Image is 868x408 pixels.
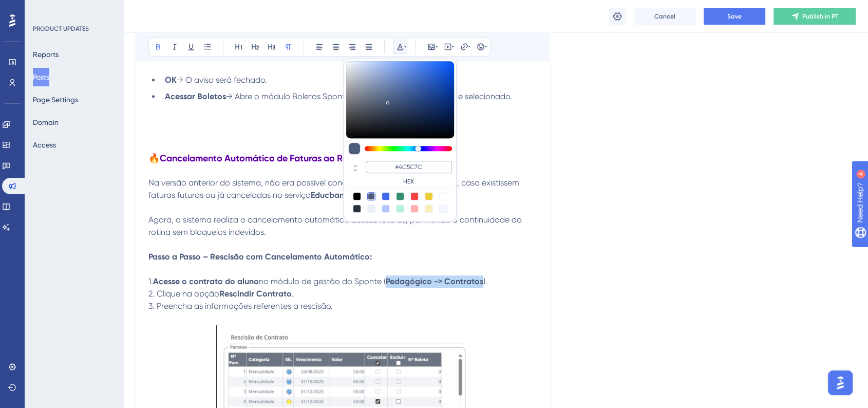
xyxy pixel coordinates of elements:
[226,91,512,101] span: → Abre o módulo Boletos Sponte Pay já com o boleto filtrado e selecionado.
[24,3,64,15] span: Need Help?
[386,276,483,286] strong: Pedagógico -> Contratos
[802,12,838,21] span: Publish in PT
[33,90,78,109] button: Page Settings
[33,25,89,33] div: PRODUCT UPDATES
[33,113,59,132] button: Domain
[148,289,219,299] span: 2. Clique na opção
[292,289,294,299] span: .
[148,252,372,262] strong: Passo a Passo – Rescisão com Cancelamento Automático:
[165,91,226,101] strong: Acessar Boletos
[33,68,49,86] button: Posts
[148,153,416,164] strong: 🔥Cancelamento Automático de Faturas ao Rescindir Contrato
[153,276,259,286] strong: Acesse o contrato do aluno
[148,215,524,237] span: Agora, o sistema realiza o cancelamento automático dessas faturas, permitindo a continuidade da r...
[634,8,695,25] button: Cancel
[33,45,59,64] button: Reports
[33,136,56,154] button: Access
[366,177,452,186] label: HEX
[71,5,74,13] div: 4
[219,289,292,299] strong: Rescindir Contrato
[259,276,386,286] span: no módulo de gestão do Sponte (
[177,75,267,85] span: → O aviso será fechado.
[727,12,742,21] span: Save
[825,367,856,398] iframe: UserGuiding AI Assistant Launcher
[311,190,350,200] strong: Educbank.
[148,178,521,200] span: Na versão anterior do sistema, não era possível concluir uma rescisão de um aluno, caso existisse...
[483,276,487,286] span: ).
[654,12,675,21] span: Cancel
[773,8,856,25] button: Publish in PT
[165,75,177,85] strong: OK
[704,8,765,25] button: Save
[148,276,153,286] span: 1.
[148,301,333,311] span: 3. Preencha as informações referentes a rescisão.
